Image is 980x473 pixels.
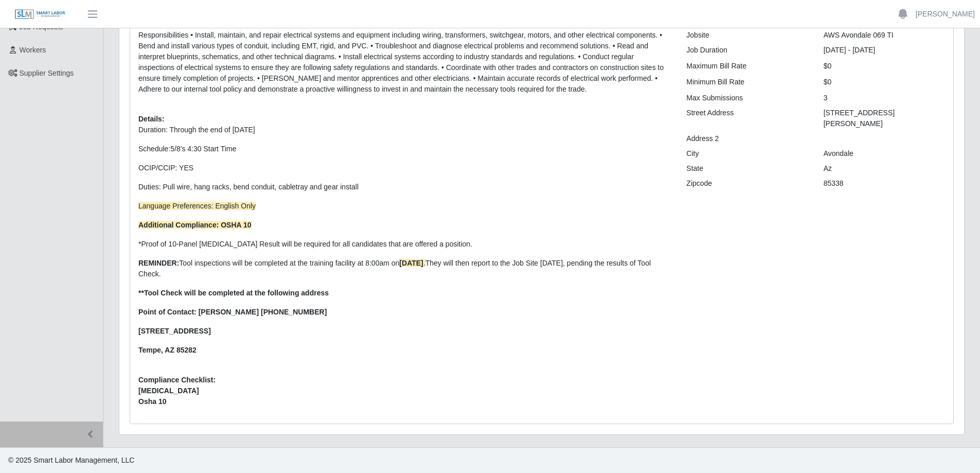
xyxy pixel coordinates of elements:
div: [STREET_ADDRESS][PERSON_NAME] [816,108,953,129]
div: 85338 [816,178,953,189]
span: Osha 10 [138,396,671,407]
strong: REMINDER: [138,259,179,267]
strong: [STREET_ADDRESS] [138,327,211,335]
div: Max Submissions [679,93,815,103]
span: Language Preferences: English Only [138,202,256,210]
p: Tool inspections will be completed at the training facility at 8:00am on They will then report to... [138,258,671,279]
div: $0 [816,77,953,87]
div: Address 2 [679,133,815,144]
strong: Additional Compliance: OSHA 10 [138,221,252,229]
div: City [679,148,815,159]
span: . [399,259,425,267]
div: Minimum Bill Rate [679,77,815,87]
span: © 2025 Smart Labor Management, LLC [8,456,134,464]
p: OCIP/CCIP: YES [138,163,671,173]
img: SLM Logo [14,9,66,20]
div: Jobsite [679,30,815,41]
span: 5/8's 4:30 Start Time [170,145,236,153]
div: Maximum Bill Rate [679,61,815,72]
div: 3 [816,93,953,103]
div: Az [816,163,953,174]
span: ull wire, hang racks, bend conduit, cabletray and gear install [168,183,359,191]
p: *Proof of 10-Panel [MEDICAL_DATA] Result will be required for all candidates that are offered a p... [138,239,671,250]
a: [PERSON_NAME] [916,9,975,20]
p: Duties: P [138,182,671,192]
div: State [679,163,815,174]
strong: Tempe, AZ 85282 [138,346,197,354]
strong: [DATE] [399,259,423,267]
div: $0 [816,61,953,72]
div: Job Duration [679,45,815,56]
p: Duration: Through the end of [DATE] [138,125,671,135]
b: Details: [138,115,165,123]
span: Supplier Settings [20,69,74,77]
span: Workers [20,46,46,54]
strong: Point of Contact: [PERSON_NAME] [PHONE_NUMBER] [138,308,327,316]
b: Compliance Checklist: [138,376,216,384]
strong: **Tool Check will be completed at the following address [138,289,329,297]
div: Street Address [679,108,815,129]
div: AWS Avondale 069 TI [816,30,953,41]
div: [DATE] - [DATE] [816,45,953,56]
p: Responsibilities • Install, maintain, and repair electrical systems and equipment including wirin... [138,30,671,95]
div: Zipcode [679,178,815,189]
p: Schedule: [138,144,671,154]
span: [MEDICAL_DATA] [138,386,671,396]
div: Avondale [816,148,953,159]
